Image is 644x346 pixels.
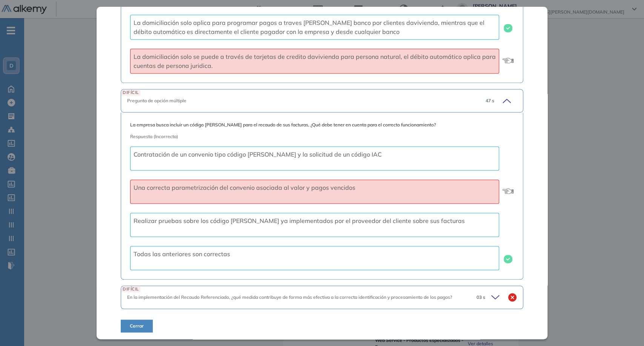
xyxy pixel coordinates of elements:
[134,151,382,158] span: Contratación de un convenio tipo código [PERSON_NAME] y la solicitud de un código IAC
[127,97,478,104] div: Pregunta de opción múltiple
[130,121,514,128] span: La empresa busca incluir un código [PERSON_NAME] para el recaudo de sus facturas, ¿Qué debe tener...
[134,250,230,258] span: Todas las anteriores son correctas
[486,97,494,104] span: 47 s
[134,184,355,191] span: Una correcta parametrización del convenio asociada al valor y pagos vencidos
[134,53,496,69] span: La domiciliación solo se puede a través de tarjetas de credito davivienda para persona natural, e...
[476,294,485,301] span: 03 s
[121,286,140,292] span: DIFÍCIL
[127,294,452,300] span: En la implementación del Recaudo Referenciado, ¿qué medida contribuye de forma más efectiva a la ...
[121,320,153,332] button: Cerrar
[130,134,178,139] span: Respuesta (Incorrecta)
[134,19,484,35] span: La domiciliación solo aplica para programar pagos a traves [PERSON_NAME] banco por clientes daviv...
[134,217,465,225] span: Realizar pruebas sobre los código [PERSON_NAME] ya implementados por el proveedor del cliente sob...
[130,323,144,329] span: Cerrar
[121,89,140,95] span: DIFÍCIL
